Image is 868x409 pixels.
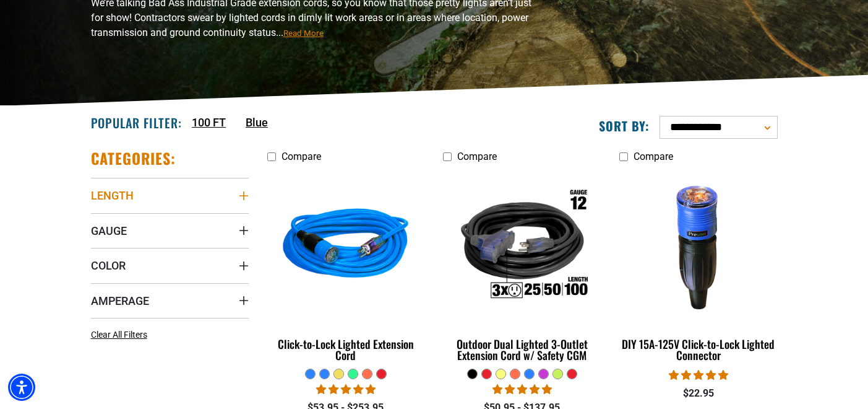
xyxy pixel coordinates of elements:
[619,386,777,401] div: $22.95
[91,115,182,131] h2: Popular Filter:
[457,151,497,162] span: Compare
[91,188,134,203] span: Length
[91,213,249,248] summary: Gauge
[443,169,601,368] a: Outdoor Dual Lighted 3-Outlet Extension Cord w/ Safety CGM Outdoor Dual Lighted 3-Outlet Extensio...
[268,175,424,317] img: blue
[316,384,376,395] span: 4.87 stars
[619,338,777,361] div: DIY 15A-125V Click-to-Lock Lighted Connector
[267,169,425,368] a: blue Click-to-Lock Lighted Extension Cord
[443,338,601,361] div: Outdoor Dual Lighted 3-Outlet Extension Cord w/ Safety CGM
[492,384,552,395] span: 4.80 stars
[619,169,777,368] a: DIY 15A-125V Click-to-Lock Lighted Connector DIY 15A-125V Click-to-Lock Lighted Connector
[91,149,176,168] h2: Categories:
[634,151,673,162] span: Compare
[444,175,600,317] img: Outdoor Dual Lighted 3-Outlet Extension Cord w/ Safety CGM
[91,248,249,283] summary: Color
[8,374,35,401] div: Accessibility Menu
[621,175,776,317] img: DIY 15A-125V Click-to-Lock Lighted Connector
[91,294,149,308] span: Amperage
[669,369,728,381] span: 4.84 stars
[599,118,650,134] label: Sort by:
[283,29,324,38] span: Read More
[267,338,425,361] div: Click-to-Lock Lighted Extension Cord
[91,328,152,341] a: Clear All Filters
[91,224,127,238] span: Gauge
[246,114,268,131] a: Blue
[192,114,226,131] a: 100 FT
[91,330,147,340] span: Clear All Filters
[281,151,321,162] span: Compare
[91,283,249,318] summary: Amperage
[91,178,249,213] summary: Length
[91,258,126,273] span: Color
